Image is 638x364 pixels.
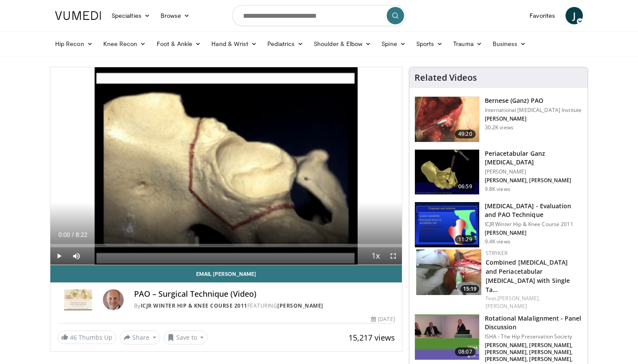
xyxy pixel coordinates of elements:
button: Save to [164,331,208,344]
span: 15,217 views [349,332,395,343]
h3: Bernese (Ganz) PAO [485,96,582,105]
a: Foot & Ankle [151,35,207,52]
span: / [72,231,74,238]
p: [PERSON_NAME], [PERSON_NAME] [485,177,582,184]
div: By FEATURING [134,302,395,310]
a: Knee Recon [98,35,151,52]
span: 46 [70,333,77,341]
p: 9.4K views [485,238,510,245]
a: Combined [MEDICAL_DATA] and Periacetabular [MEDICAL_DATA] with Single Ta… [486,258,570,294]
p: [PERSON_NAME] [485,115,582,122]
button: Mute [68,247,85,265]
a: Specialties [106,7,155,24]
a: 11:29 [MEDICAL_DATA] - Evaluation and PAO Technique ICJR Winter Hip & Knee Course 2011 [PERSON_NA... [414,202,582,248]
a: Business [487,35,532,52]
h4: PAO – Surgical Technique (Video) [134,289,395,299]
a: Favorites [524,7,560,24]
a: ICJR Winter Hip & Knee Course 2011 [141,302,247,309]
a: 15:19 [416,249,481,295]
a: Hip Recon [50,35,98,52]
span: 8:22 [76,231,87,238]
div: Progress Bar [50,244,402,247]
img: VuMedi Logo [55,11,101,20]
div: [DATE] [371,315,395,323]
a: Pediatrics [262,35,309,52]
a: Spine [376,35,411,52]
a: Email [PERSON_NAME] [50,265,402,282]
h3: Rotational Malalignment - Panel Discussion [485,314,582,331]
a: Browse [155,7,195,24]
p: ISHA - The Hip Preservation Society [485,333,582,340]
a: Sports [411,35,448,52]
a: 06:59 Periacetabular Ganz [MEDICAL_DATA] [PERSON_NAME] [PERSON_NAME], [PERSON_NAME] 9.8K views [414,149,582,195]
img: 57874994-f324-4126-a1d1-641caa1ad672.150x105_q85_crop-smart_upscale.jpg [416,249,481,295]
button: Playback Rate [367,247,385,265]
img: Clohisy_PAO_1.png.150x105_q85_crop-smart_upscale.jpg [415,97,479,142]
div: Feat. [486,295,581,310]
a: Stryker [486,249,507,257]
span: 06:59 [455,182,476,191]
h3: Periacetabular Ganz [MEDICAL_DATA] [485,149,582,167]
a: [PERSON_NAME], [497,295,540,302]
span: 49:20 [455,130,476,138]
img: ICJR Winter Hip & Knee Course 2011 [57,289,99,310]
button: Fullscreen [385,247,402,265]
span: 15:19 [460,285,479,293]
p: International [MEDICAL_DATA] Institute [485,107,582,114]
a: J [566,7,583,24]
video-js: Video Player [50,67,402,265]
img: Avatar [103,289,124,310]
a: Trauma [448,35,487,52]
p: 9.8K views [485,186,510,193]
span: 0:00 [58,231,70,238]
input: Search topics, interventions [232,5,406,26]
span: 11:29 [455,235,476,244]
h4: Related Videos [414,72,477,83]
p: [PERSON_NAME] [485,168,582,175]
a: 49:20 Bernese (Ganz) PAO International [MEDICAL_DATA] Institute [PERSON_NAME] 30.2K views [414,96,582,142]
a: Hand & Wrist [206,35,262,52]
p: [PERSON_NAME] [485,230,582,236]
h3: [MEDICAL_DATA] - Evaluation and PAO Technique [485,202,582,219]
a: 46 Thumbs Up [57,331,116,344]
a: Shoulder & Elbow [309,35,376,52]
p: 30.2K views [485,124,513,131]
a: [PERSON_NAME] [486,302,527,310]
img: 297930_0000_1.png.150x105_q85_crop-smart_upscale.jpg [415,202,479,247]
button: Play [50,247,68,265]
a: [PERSON_NAME] [277,302,323,309]
img: db605aaa-8f3e-4b74-9e59-83a35179dada.150x105_q85_crop-smart_upscale.jpg [415,150,479,195]
img: 68e87346-f5b9-4ec7-a4b4-d99762ad16de.150x105_q85_crop-smart_upscale.jpg [415,315,479,360]
span: 08:07 [455,348,476,356]
button: Share [120,331,160,344]
p: ICJR Winter Hip & Knee Course 2011 [485,221,582,228]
